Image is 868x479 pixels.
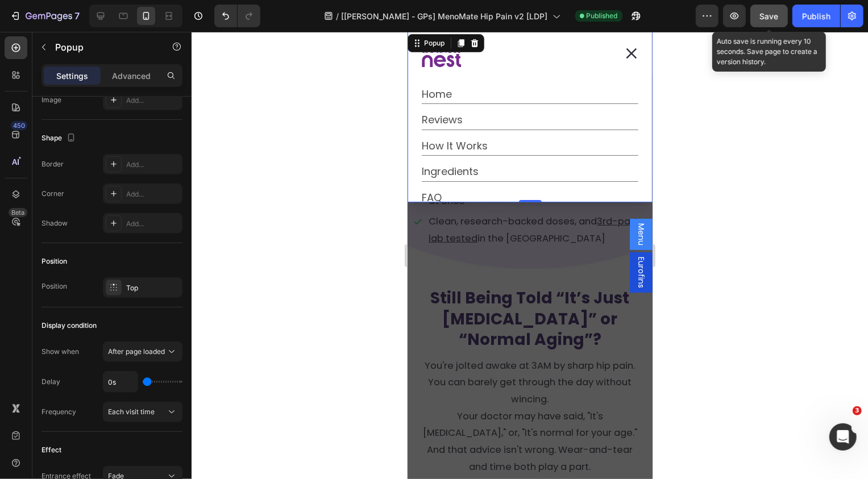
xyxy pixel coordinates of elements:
[408,32,653,479] iframe: To enrich screen reader interactions, please activate Accessibility in Grammarly extension settings
[112,70,151,82] p: Advanced
[41,445,61,455] div: Effect
[103,341,182,362] button: After page loaded
[41,131,78,146] div: Shape
[108,407,155,416] span: Each visit time
[74,9,80,23] p: 7
[750,5,788,27] button: Save
[126,219,180,229] div: Add...
[41,218,68,228] div: Shadow
[126,189,180,199] div: Add...
[103,372,138,392] input: Auto
[829,423,857,451] iframe: Intercom live chat
[587,11,618,21] span: Published
[108,347,165,356] span: After page loaded
[11,121,27,130] div: 450
[853,406,862,415] span: 3
[41,347,79,357] div: Show when
[9,208,27,217] div: Beta
[342,10,548,22] span: [[PERSON_NAME] - GPs] MenoMate Hip Pain v2 [LDP]
[41,95,61,105] div: Image
[55,40,152,54] p: Popup
[41,189,64,199] div: Corner
[5,5,85,27] button: 7
[126,95,180,106] div: Add...
[126,160,180,170] div: Add...
[792,5,840,27] button: Publish
[214,5,260,27] div: Undo/Redo
[41,281,67,291] div: Position
[41,377,60,387] div: Delay
[126,283,180,293] div: Top
[41,159,64,169] div: Border
[337,10,339,22] span: /
[103,402,182,422] button: Each visit time
[56,70,88,82] p: Settings
[41,407,76,417] div: Frequency
[41,256,67,266] div: Position
[41,320,97,331] div: Display condition
[802,10,830,22] div: Publish
[760,11,779,21] span: Save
